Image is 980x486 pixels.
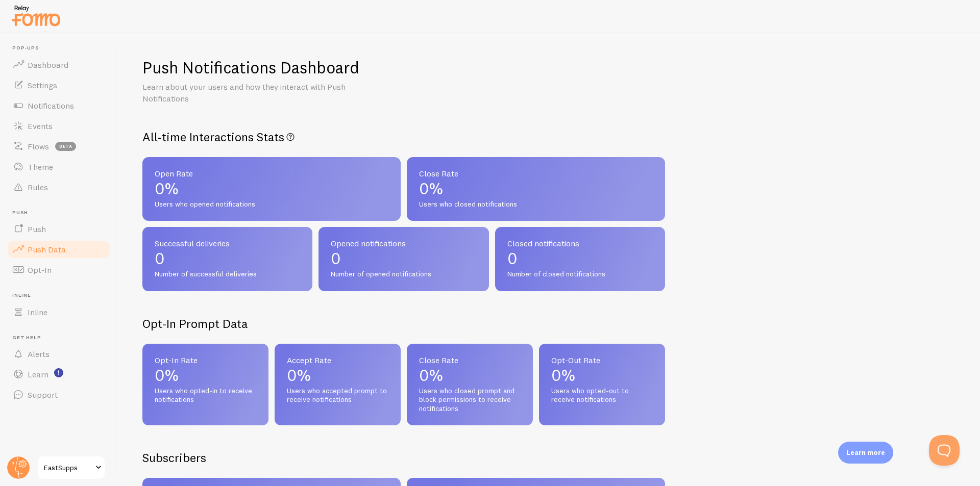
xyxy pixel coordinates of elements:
a: Flows beta [6,136,111,157]
a: Learn [6,364,111,385]
span: Open Rate [155,169,388,177]
p: 0% [419,367,521,383]
span: Users who accepted prompt to receive notifications [287,387,388,404]
span: Support [28,390,58,400]
h2: Subscribers [142,450,206,466]
a: Push Data [6,239,111,260]
span: Number of successful deliveries [155,270,300,279]
span: beta [55,142,76,151]
svg: <p>Watch New Feature Tutorials!</p> [54,368,63,377]
p: Learn about your users and how they interact with Push Notifications [142,81,387,105]
iframe: Help Scout Beacon - Open [929,435,960,466]
span: Push [12,210,111,216]
span: Push Data [28,244,66,254]
p: 0 [331,250,476,267]
a: Dashboard [6,55,111,75]
h2: All-time Interactions Stats [142,129,665,145]
span: Learn [28,369,48,379]
div: Learn more [838,442,893,464]
span: Theme [28,162,53,172]
img: fomo-relay-logo-orange.svg [11,3,62,29]
span: Notifications [28,100,74,111]
a: EastSupps [37,455,106,480]
span: Users who opened notifications [155,200,388,209]
span: Opt-In Rate [155,356,256,364]
span: Users who closed prompt and block permissions to receive notifications [419,387,521,414]
h2: Opt-In Prompt Data [142,316,665,331]
span: Closed notifications [507,239,653,247]
a: Events [6,116,111,136]
span: Rules [28,182,48,192]
span: Close Rate [419,169,653,177]
p: 0% [419,181,653,197]
p: 0% [551,367,653,383]
span: Opt-Out Rate [551,356,653,364]
a: Inline [6,302,111,322]
span: Users who opted-out to receive notifications [551,387,653,404]
a: Push [6,219,111,239]
span: Accept Rate [287,356,388,364]
span: Users who opted-in to receive notifications [155,387,256,404]
a: Settings [6,75,111,95]
span: EastSupps [44,462,92,474]
a: Theme [6,157,111,177]
span: Inline [12,292,111,299]
span: Close Rate [419,356,521,364]
a: Opt-In [6,260,111,280]
span: Alerts [28,349,50,359]
span: Dashboard [28,60,68,70]
span: Get Help [12,335,111,341]
p: 0 [155,250,300,267]
span: Pop-ups [12,45,111,52]
a: Notifications [6,95,111,116]
span: Opened notifications [331,239,476,247]
a: Alerts [6,344,111,364]
span: Number of opened notifications [331,270,476,279]
span: Number of closed notifications [507,270,653,279]
p: Learn more [846,448,885,457]
p: 0% [287,367,388,383]
span: Successful deliveries [155,239,300,247]
p: 0% [155,367,256,383]
h1: Push Notifications Dashboard [142,57,359,78]
span: Inline [28,307,47,317]
span: Push [28,224,46,234]
p: 0% [155,181,388,197]
span: Opt-In [28,265,52,275]
p: 0 [507,250,653,267]
span: Users who closed notifications [419,200,653,209]
span: Events [28,121,53,131]
a: Support [6,385,111,405]
a: Rules [6,177,111,197]
span: Flows [28,141,49,151]
span: Settings [28,80,57,90]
